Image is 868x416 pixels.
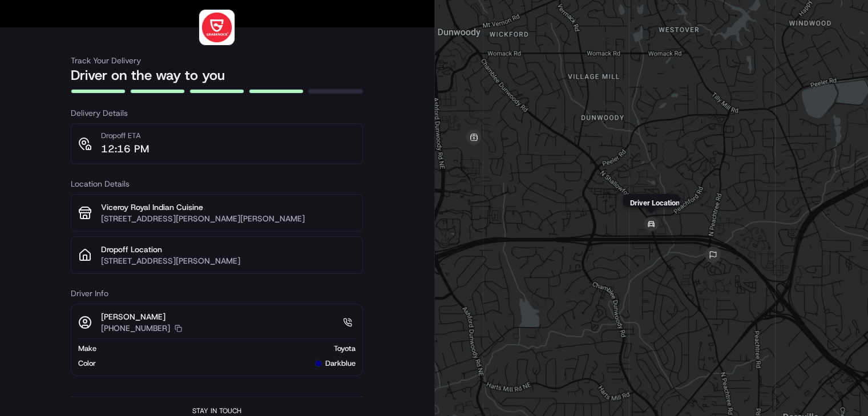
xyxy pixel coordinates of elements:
[101,255,356,266] p: [STREET_ADDRESS][PERSON_NAME]
[101,322,170,334] p: [PHONE_NUMBER]
[78,344,96,354] span: Make
[101,311,182,322] p: [PERSON_NAME]
[101,201,356,213] p: Viceroy Royal Indian Cuisine
[201,12,232,43] img: logo-public_tracking_screen-Rajput%2520Indian%2520Cuisine-1708211303364.png
[71,178,363,189] h3: Location Details
[71,55,363,66] h3: Track Your Delivery
[78,358,96,369] span: Color
[101,141,149,157] p: 12:16 PM
[101,213,356,224] p: [STREET_ADDRESS][PERSON_NAME][PERSON_NAME]
[71,107,363,119] h3: Delivery Details
[192,406,241,415] h3: Stay in touch
[71,66,363,84] h2: Driver on the way to you
[101,131,149,141] p: Dropoff ETA
[325,358,356,369] span: darkblue
[334,344,356,354] span: Toyota
[630,199,680,207] p: Driver Location
[101,244,356,255] p: Dropoff Location
[71,288,363,299] h3: Driver Info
